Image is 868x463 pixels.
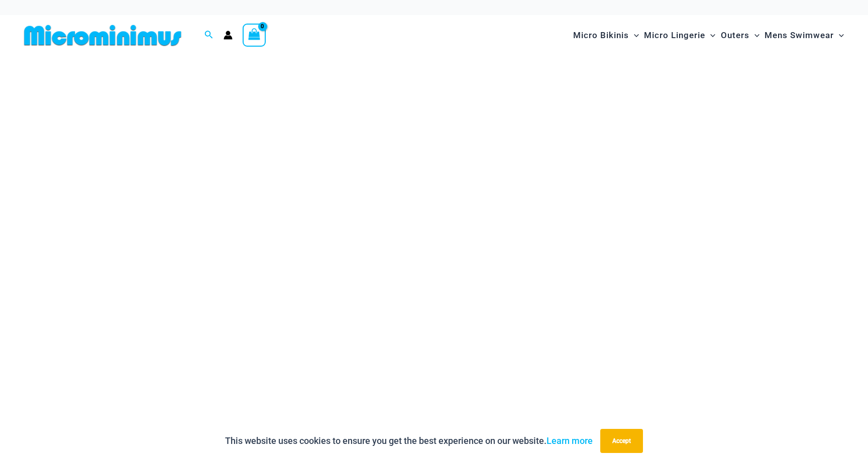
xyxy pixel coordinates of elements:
[243,24,266,47] a: View Shopping Cart, empty
[600,429,643,453] button: Accept
[225,433,593,448] p: This website uses cookies to ensure you get the best experience on our website.
[629,23,639,48] span: Menu Toggle
[721,23,749,48] span: Outers
[204,29,213,42] a: Search icon link
[834,23,844,48] span: Menu Toggle
[571,20,641,51] a: Micro BikinisMenu ToggleMenu Toggle
[641,20,718,51] a: Micro LingerieMenu ToggleMenu Toggle
[569,19,848,52] nav: Site Navigation
[765,23,834,48] span: Mens Swimwear
[705,23,715,48] span: Menu Toggle
[762,20,846,51] a: Mens SwimwearMenu ToggleMenu Toggle
[718,20,762,51] a: OutersMenu ToggleMenu Toggle
[224,31,233,40] a: Account icon link
[573,23,629,48] span: Micro Bikinis
[749,23,759,48] span: Menu Toggle
[20,24,185,47] img: MM SHOP LOGO FLAT
[644,23,705,48] span: Micro Lingerie
[547,435,593,446] a: Learn more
